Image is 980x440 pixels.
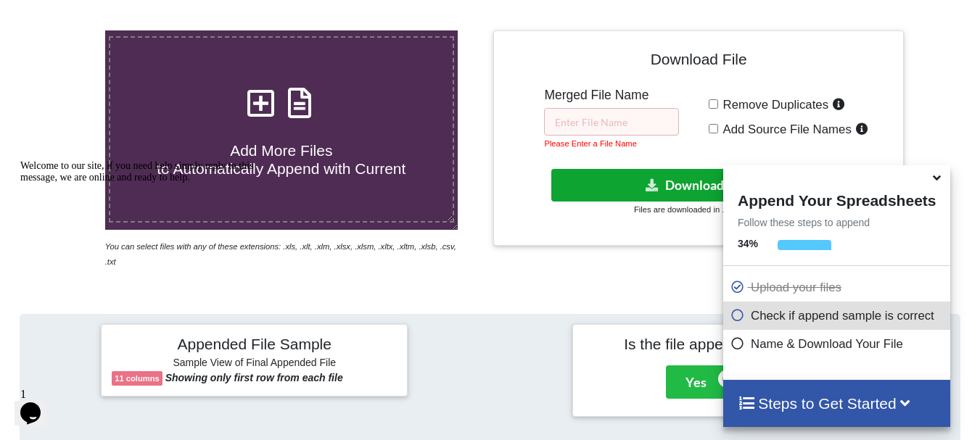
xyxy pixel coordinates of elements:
p: Follow these steps to append [723,215,950,230]
i: You can select files with any of these extensions: .xls, .xlt, .xlm, .xlsx, .xlsm, .xltx, .xltm, ... [105,242,456,266]
h5: Merged File Name [544,88,679,103]
span: Add More Files to Automatically Append with Current [157,142,405,177]
b: 34 % [738,238,758,249]
span: Welcome to our site, if you need help simply reply to this message, we are online and ready to help. [6,6,239,28]
h4: Steps to Get Started [738,394,936,412]
span: Remove Duplicates [718,98,829,112]
p: Check if append sample is correct [730,307,947,325]
b: Showing only first row from each file [165,372,343,383]
iframe: chat widget [15,154,276,375]
span: Add Source File Names [718,123,852,136]
small: Files are downloaded in .xlsx format [634,205,763,214]
p: Upload your files [730,278,947,296]
button: Download File [551,169,843,202]
iframe: chat widget [15,382,61,426]
small: Please Enter a File Name [544,139,636,148]
h4: Is the file appended correctly? [583,335,868,353]
h4: Append Your Spreadsheets [723,188,950,209]
p: Name & Download Your File [730,335,947,353]
b: 11 columns [115,374,160,383]
button: Yes [666,365,726,399]
input: Enter File Name [544,108,679,136]
h4: Download File [504,41,892,83]
div: Welcome to our site, if you need help simply reply to this message, we are online and ready to help. [6,6,267,29]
